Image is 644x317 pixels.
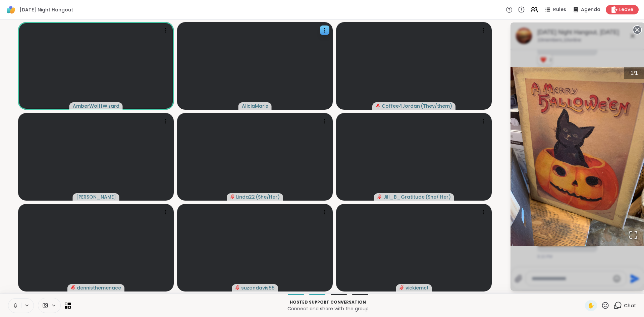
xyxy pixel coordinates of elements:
[406,284,429,291] span: vickiemct
[230,195,235,199] span: audio-muted
[619,6,633,13] span: Leave
[553,6,566,13] span: Rules
[624,302,636,309] span: Chat
[425,194,451,200] span: ( She/ Her )
[73,103,119,109] span: AmberWolffWizard
[241,284,275,291] span: suzandavis55
[242,103,268,109] span: AliciaMarie
[383,194,425,200] span: Jill_B_Gratitude
[235,285,240,290] span: audio-muted
[376,104,380,108] span: audio-muted
[399,285,404,290] span: audio-muted
[256,194,280,200] span: ( She/Her )
[236,194,255,200] span: Linda22
[77,284,121,291] span: dennisthemenace
[75,305,581,312] p: Connect and share with the group
[588,302,594,310] span: ✋
[421,103,452,109] span: ( They/them )
[19,6,73,13] span: [DATE] Night Hangout
[377,195,382,199] span: audio-muted
[75,299,581,305] p: Hosted support conversation
[581,6,600,13] span: Agenda
[5,4,17,15] img: ShareWell Logomark
[71,285,75,290] span: audio-muted
[382,103,420,109] span: Coffee4Jordan
[76,194,116,200] span: [PERSON_NAME]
